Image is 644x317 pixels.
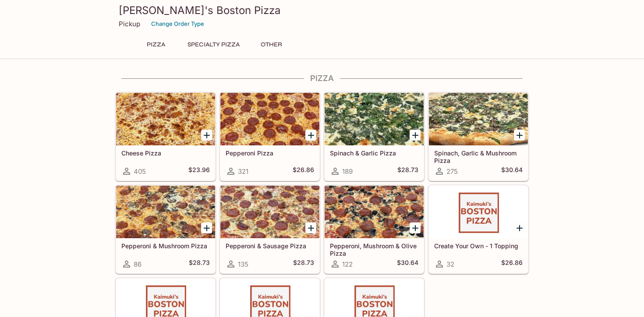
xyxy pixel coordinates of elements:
[330,149,418,157] h5: Spinach & Garlic Pizza
[201,130,212,141] button: Add Cheese Pizza
[325,93,424,145] div: Spinach & Garlic Pizza
[446,260,454,268] span: 32
[220,185,320,274] a: Pepperoni & Sausage Pizza135$28.73
[325,186,424,238] div: Pepperoni, Mushroom & Olive Pizza
[116,92,216,181] a: Cheese Pizza405$23.96
[220,93,319,145] div: Pepperoni Pizza
[342,260,353,268] span: 122
[201,222,212,233] button: Add Pepperoni & Mushroom Pizza
[305,222,316,233] button: Add Pepperoni & Sausage Pizza
[121,242,210,250] h5: Pepperoni & Mushroom Pizza
[410,222,421,233] button: Add Pepperoni, Mushroom & Olive Pizza
[115,74,529,83] h4: Pizza
[305,130,316,141] button: Add Pepperoni Pizza
[119,4,525,17] h3: [PERSON_NAME]'s Boston Pizza
[183,39,244,51] button: Specialty Pizza
[293,259,314,269] h5: $28.73
[324,185,424,274] a: Pepperoni, Mushroom & Olive Pizza122$30.64
[410,130,421,141] button: Add Spinach & Garlic Pizza
[514,222,525,233] button: Add Create Your Own - 1 Topping
[429,93,528,145] div: Spinach, Garlic & Mushroom Pizza
[293,166,314,176] h5: $26.86
[434,149,523,164] h5: Spinach, Garlic & Mushroom Pizza
[501,166,523,176] h5: $30.64
[134,167,146,176] span: 405
[121,149,210,157] h5: Cheese Pizza
[188,166,210,176] h5: $23.96
[116,93,215,145] div: Cheese Pizza
[189,259,210,269] h5: $28.73
[238,260,248,268] span: 135
[226,242,314,250] h5: Pepperoni & Sausage Pizza
[251,39,291,51] button: Other
[119,20,140,28] p: Pickup
[429,186,528,238] div: Create Your Own - 1 Topping
[324,92,424,181] a: Spinach & Garlic Pizza189$28.73
[220,186,319,238] div: Pepperoni & Sausage Pizza
[134,260,142,268] span: 86
[220,92,320,181] a: Pepperoni Pizza321$26.86
[397,259,418,269] h5: $30.64
[136,39,176,51] button: Pizza
[116,185,216,274] a: Pepperoni & Mushroom Pizza86$28.73
[330,242,418,257] h5: Pepperoni, Mushroom & Olive Pizza
[446,167,458,176] span: 275
[226,149,314,157] h5: Pepperoni Pizza
[428,92,528,181] a: Spinach, Garlic & Mushroom Pizza275$30.64
[147,17,208,31] button: Change Order Type
[238,167,248,176] span: 321
[342,167,353,176] span: 189
[428,185,528,274] a: Create Your Own - 1 Topping32$26.86
[514,130,525,141] button: Add Spinach, Garlic & Mushroom Pizza
[397,166,418,176] h5: $28.73
[434,242,523,250] h5: Create Your Own - 1 Topping
[116,186,215,238] div: Pepperoni & Mushroom Pizza
[501,259,523,269] h5: $26.86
